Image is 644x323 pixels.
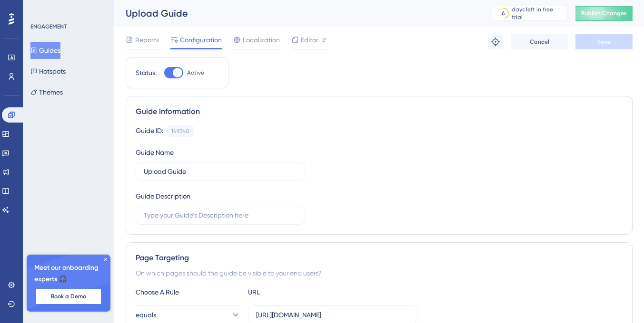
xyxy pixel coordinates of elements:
[30,23,67,30] div: ENGAGEMENT
[511,34,568,49] button: Cancel
[136,147,174,158] div: Guide Name
[136,190,190,202] div: Guide Description
[502,9,505,17] div: 6
[180,34,222,46] span: Configuration
[30,63,66,80] button: Hotspots
[581,9,627,17] span: Publish Changes
[51,293,86,300] span: Book a Demo
[575,6,633,21] button: Publish Changes
[575,34,633,49] button: Save
[34,262,103,285] span: Meet our onboarding experts 🎧
[512,6,565,21] div: days left in free trial
[136,267,623,279] div: On which pages should the guide be visible to your end users?
[136,106,623,117] div: Guide Information
[248,286,353,298] div: URL
[301,34,318,46] span: Editor
[136,125,163,137] div: Guide ID:
[136,309,156,321] span: equals
[30,42,60,59] button: Guides
[243,34,280,46] span: Localization
[187,69,204,76] span: Active
[30,84,63,101] button: Themes
[126,7,468,20] div: Upload Guide
[136,252,623,264] div: Page Targeting
[171,127,189,135] div: 149340
[597,38,611,46] span: Save
[530,38,549,46] span: Cancel
[135,34,159,46] span: Reports
[136,286,240,298] div: Choose A Rule
[256,310,409,320] input: yourwebsite.com/path
[36,289,101,304] button: Book a Demo
[136,67,157,78] div: Status:
[144,166,297,177] input: Type your Guide’s Name here
[144,210,297,220] input: Type your Guide’s Description here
